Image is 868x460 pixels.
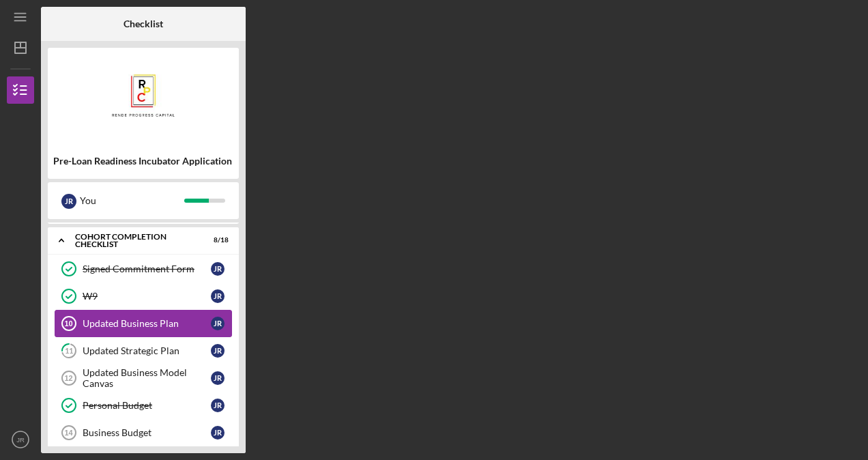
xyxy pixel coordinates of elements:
div: J R [211,426,225,440]
div: Updated Business Model Canvas [83,367,211,389]
button: JR [7,426,34,453]
div: J R [61,194,76,209]
a: 12Updated Business Model CanvasJR [55,364,232,392]
tspan: 11 [65,347,73,356]
tspan: 10 [64,319,72,328]
div: 8 / 18 [204,236,229,244]
a: 14Business BudgetJR [55,419,232,446]
div: You [80,189,184,212]
div: J R [211,262,225,276]
div: J R [211,344,225,358]
a: W9JR [55,283,232,310]
div: W9 [83,291,211,302]
div: J R [211,371,225,385]
a: 11Updated Strategic PlanJR [55,337,232,364]
tspan: 12 [64,374,72,382]
div: J R [211,399,225,412]
div: Cohort Completion Checklist [75,233,194,248]
b: Checklist [124,18,163,29]
a: Personal BudgetJR [55,392,232,419]
div: Signed Commitment Form [83,263,211,274]
div: Updated Business Plan [83,318,211,329]
a: 10Updated Business PlanJR [55,310,232,337]
div: J R [211,289,225,303]
div: Personal Budget [83,400,211,411]
div: J R [211,317,225,330]
div: Business Budget [83,427,211,438]
text: JR [16,436,25,444]
tspan: 14 [64,429,73,437]
a: Signed Commitment FormJR [55,255,232,283]
img: Product logo [48,55,239,136]
div: Updated Strategic Plan [83,345,211,356]
div: Pre-Loan Readiness Incubator Application [53,156,233,167]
